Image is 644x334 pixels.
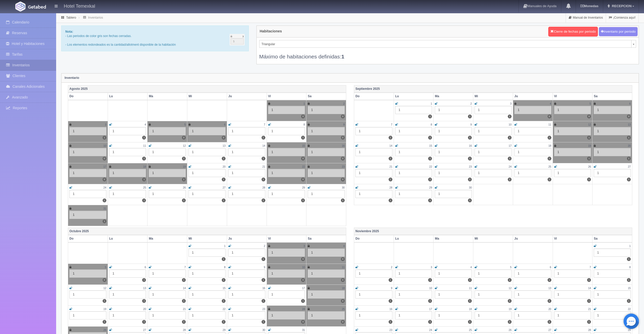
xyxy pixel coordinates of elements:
div: 1 [268,127,305,135]
small: 6 [224,123,226,126]
b: Monedas [580,4,598,8]
div: 1 [69,127,106,135]
div: 1 [268,106,305,114]
small: 3 [510,102,512,105]
label: 0 [301,157,305,160]
label: 1 [428,157,432,160]
label: 1 [468,278,472,282]
label: 1 [468,320,472,324]
div: 1 [149,269,186,278]
div: 1 [189,290,226,299]
div: 1 [308,148,345,156]
div: 1 [308,190,345,198]
div: 1 [228,269,265,278]
label: 1 [587,157,591,160]
div: 1 [395,269,432,278]
div: 1 [189,169,226,177]
div: 1 [594,311,631,319]
label: 1 [627,257,631,261]
label: 0 [341,299,345,303]
label: 1 [468,299,472,303]
label: 1 [222,178,226,181]
label: 1 [468,136,472,140]
label: 0 [222,136,226,140]
th: Ma [434,93,473,100]
small: 13 [628,123,631,126]
small: 6 [629,102,631,105]
b: 1 [341,54,344,59]
label: 1 [627,136,631,140]
small: 1 [431,102,432,105]
small: 15 [302,144,305,147]
label: 1 [508,320,512,324]
div: 1 [308,269,345,278]
small: 20 [628,144,631,147]
label: 0 [103,278,106,282]
div: 1 [149,290,186,299]
small: 16 [469,144,472,147]
label: 1 [587,299,591,303]
label: 1 [222,278,226,282]
div: 1 [355,127,392,135]
th: Ju [227,93,267,100]
div: 1 [594,169,631,177]
label: 1 [428,299,432,303]
label: 1 [301,299,305,303]
label: 1 [587,278,591,282]
label: 0 [548,115,551,118]
div: 1 [308,311,345,319]
th: Mi [473,93,513,100]
label: 1 [142,157,146,160]
small: 21 [389,165,392,168]
label: 1 [428,278,432,282]
div: 1 [475,148,512,156]
div: 1 [475,311,512,319]
small: 11 [548,123,551,126]
th: Ma [147,93,187,100]
div: 1 [268,148,305,156]
div: 1 [228,148,265,156]
label: 1 [508,136,512,140]
div: 1 [475,106,512,114]
label: 0 [341,320,345,324]
label: 1 [142,178,146,181]
div: 1 [554,311,591,319]
label: 0 [627,115,631,118]
label: 1 [548,320,551,324]
small: 21 [262,165,265,168]
div: 1 [395,190,432,198]
small: 2 [470,102,472,105]
small: 1 [304,102,305,105]
small: 19 [588,144,591,147]
label: 0 [301,257,305,261]
label: 1 [222,299,226,303]
div: Máximo de habitaciones definidas: [259,48,636,60]
label: 1 [468,178,472,181]
small: 11 [143,144,146,147]
a: Triangular [259,40,636,48]
h4: Habitaciones [260,29,282,33]
label: 1 [548,299,551,303]
label: 1 [627,178,631,181]
th: Septiembre 2025 [354,85,632,93]
small: 7 [264,123,265,126]
small: 10 [509,123,511,126]
div: 1 [514,127,551,135]
div: 1 [189,249,226,257]
div: 1 [189,190,226,198]
label: 1 [262,299,265,303]
small: 23 [342,165,345,168]
div: 1 [514,290,551,299]
div: 1 [149,148,186,156]
small: 26 [588,165,591,168]
small: 8 [431,123,432,126]
div: 1 [268,311,305,319]
div: 1 [189,269,226,278]
a: Inventarios [88,16,103,19]
th: Lu [108,93,147,100]
small: 3 [105,123,106,126]
label: 0 [301,178,305,181]
label: 0 [341,115,345,118]
div: 1 [514,169,551,177]
label: 1 [182,320,186,324]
